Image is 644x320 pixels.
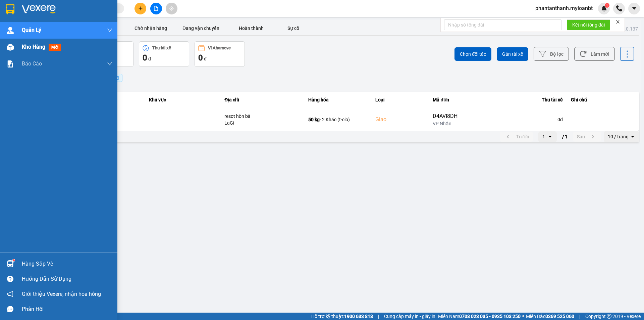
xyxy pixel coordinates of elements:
[138,6,143,11] span: plus
[545,314,574,319] strong: 0369 525 060
[630,134,635,139] svg: open
[308,116,367,123] div: - 2 Khác (t-clo)
[534,47,569,61] button: Bộ lọc
[152,46,171,50] div: Thu tài xế
[615,19,620,24] span: close
[198,53,203,62] span: 0
[311,313,373,320] span: Hỗ trợ kỹ thuật:
[224,120,300,126] div: LaGi
[107,61,112,66] span: down
[226,21,276,35] button: Hoàn thành
[616,5,622,11] img: phone-icon
[601,5,607,11] img: icon-new-feature
[7,306,13,312] span: message
[375,116,425,124] div: Giao
[542,133,545,140] div: 1
[454,47,491,61] button: Chọn đối tác
[304,92,371,108] th: Hàng hóa
[154,6,158,11] span: file-add
[135,3,146,14] button: plus
[530,4,598,12] span: phantanthanh.myloanbt
[7,60,14,67] img: solution-icon
[166,3,177,14] button: aim
[371,92,429,108] th: Loại
[139,41,189,67] button: Thu tài xế0 đ
[607,314,611,319] span: copyright
[143,52,185,63] div: đ
[567,19,610,30] button: Kết nối tổng đài
[526,313,574,320] span: Miền Bắc
[579,313,580,320] span: |
[567,92,639,108] th: Ghi chú
[497,47,528,61] button: Gán tài xế
[125,21,176,35] button: Chờ nhận hàng
[500,132,533,142] button: previous page. current page 1 / 1
[631,5,637,11] span: caret-down
[22,304,112,314] div: Phản hồi
[7,44,14,51] img: warehouse-icon
[22,274,112,284] div: Hướng dẫn sử dụng
[195,41,245,67] button: Ví Ahamove0 đ
[276,21,310,35] button: Sự cố
[459,314,521,319] strong: 0708 023 035 - 0935 103 250
[13,259,15,261] sup: 1
[573,132,601,142] button: next page. current page 1 / 1
[522,315,524,318] span: ⚪️
[107,28,112,33] span: down
[438,313,521,320] span: Miền Nam
[384,313,436,320] span: Cung cấp máy in - giấy in:
[433,112,475,120] div: D4AVI8DH
[444,19,561,30] input: Nhập số tổng đài
[378,313,379,320] span: |
[176,21,226,35] button: Đang vận chuyển
[7,27,14,34] img: warehouse-icon
[433,120,475,127] div: VP Nhận
[629,133,630,140] input: Selected 10 / trang.
[220,92,304,108] th: Địa chỉ
[224,113,300,120] div: resot hòn bà
[7,291,13,297] span: notification
[22,44,45,50] span: Kho hàng
[562,133,568,141] span: / 1
[143,53,147,62] span: 0
[483,116,562,123] div: 0 đ
[308,117,320,122] span: 50 kg
[483,96,562,104] div: Thu tài xế
[605,3,609,8] sup: 1
[22,259,112,269] div: Hàng sắp về
[150,3,162,14] button: file-add
[606,3,608,8] span: 1
[502,51,523,57] span: Gán tài xế
[145,92,220,108] th: Khu vực
[208,46,231,50] div: Ví Ahamove
[7,260,14,267] img: warehouse-icon
[574,47,615,61] button: Làm mới
[198,52,241,63] div: đ
[49,44,61,51] span: mới
[169,6,174,11] span: aim
[460,51,486,57] span: Chọn đối tác
[22,290,101,298] span: Giới thiệu Vexere, nhận hoa hồng
[628,3,640,14] button: caret-down
[6,4,14,14] img: logo-vxr
[608,133,629,140] div: 10 / trang
[429,92,479,108] th: Mã đơn
[572,21,605,29] span: Kết nối tổng đài
[344,314,373,319] strong: 1900 633 818
[22,26,41,34] span: Quản Lý
[7,276,13,282] span: question-circle
[22,59,42,68] span: Báo cáo
[547,134,553,139] svg: open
